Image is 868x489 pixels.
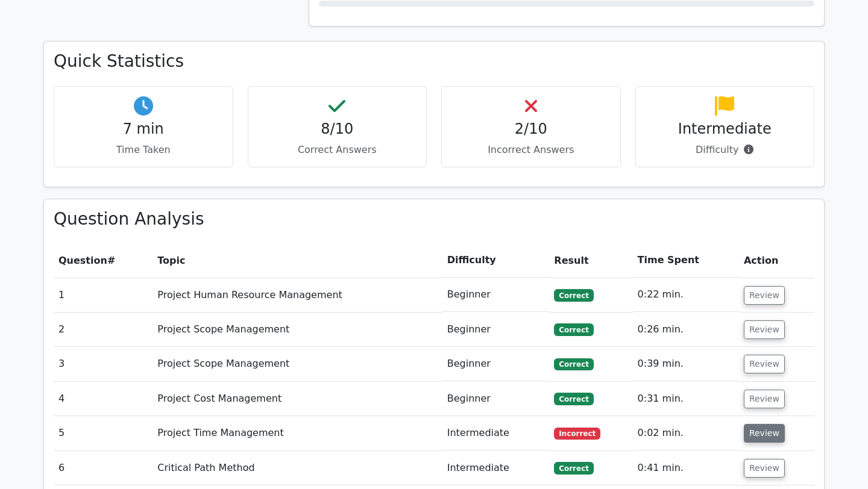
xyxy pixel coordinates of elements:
h3: Question Analysis [54,209,814,229]
td: 0:22 min. [633,278,739,312]
button: Review [744,320,785,339]
td: 4 [54,382,153,416]
th: Time Spent [633,243,739,278]
td: 1 [54,278,153,312]
p: Difficulty [646,143,805,157]
p: Incorrect Answers [451,143,611,157]
td: 0:02 min. [633,416,739,450]
h3: Quick Statistics [54,51,814,72]
th: Difficulty [442,243,550,278]
td: 3 [54,347,153,381]
td: 0:39 min. [633,347,739,381]
td: Critical Path Method [153,451,442,485]
td: Intermediate [442,416,550,450]
td: 2 [54,313,153,347]
button: Review [744,355,785,373]
span: Correct [554,358,593,370]
td: Project Time Management [153,416,442,450]
button: Review [744,390,785,408]
td: Beginner [442,347,550,381]
h4: 7 min [64,120,223,138]
span: Correct [554,323,593,335]
td: Beginner [442,278,550,312]
span: Correct [554,289,593,301]
td: Project Cost Management [153,382,442,416]
span: Correct [554,462,593,474]
td: Beginner [442,382,550,416]
button: Review [744,424,785,443]
td: 0:31 min. [633,382,739,416]
button: Review [744,286,785,305]
th: # [54,243,153,278]
p: Time Taken [64,143,223,157]
th: Action [739,243,814,278]
th: Topic [153,243,442,278]
td: 5 [54,416,153,450]
th: Result [549,243,632,278]
td: Intermediate [442,451,550,485]
td: Project Scope Management [153,313,442,347]
td: Project Human Resource Management [153,278,442,312]
td: Project Scope Management [153,347,442,381]
button: Review [744,459,785,478]
td: Beginner [442,313,550,347]
h4: Intermediate [646,120,805,138]
span: Incorrect [554,428,600,440]
td: 0:41 min. [633,451,739,485]
td: 0:26 min. [633,313,739,347]
p: Correct Answers [258,143,417,157]
span: Question [58,255,107,266]
td: 6 [54,451,153,485]
h4: 8/10 [258,120,417,138]
h4: 2/10 [451,120,611,138]
span: Correct [554,393,593,405]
